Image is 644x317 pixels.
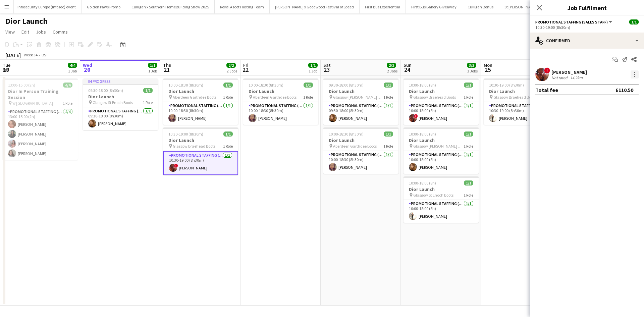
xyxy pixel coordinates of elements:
span: 21 [162,66,171,73]
span: 4/4 [68,63,77,68]
span: 10:30-19:00 (8h30m) [489,83,524,88]
span: Week 34 [22,52,39,57]
span: 1 Role [464,193,473,198]
app-card-role: Promotional Staffing (Sales Staff)1/110:00-18:00 (8h)[PERSON_NAME] [404,151,479,174]
h3: Dior In Person Training Session [3,88,78,100]
span: Tue [3,62,10,68]
h3: Dior Launch [404,137,479,143]
span: 20 [82,66,92,73]
span: 10:00-18:00 (8h) [409,180,436,186]
app-job-card: 10:00-18:30 (8h30m)1/1Dior Launch Aberdeen Garthdee Boots1 RolePromotional Staffing (Sales Staff)... [323,127,398,174]
span: Sun [404,62,412,68]
span: 1/1 [384,83,393,88]
div: 2 Jobs [227,68,237,73]
h3: Dior Launch [323,137,398,143]
h3: Dior Launch [404,88,479,94]
button: Royal Ascot Hosting Team [215,0,270,13]
app-card-role: Promotional Staffing (Sales Staff)1/110:00-18:00 (8h)![PERSON_NAME] [404,102,479,125]
div: 1 Job [68,68,77,73]
button: Golden Paws Promo [82,0,126,13]
span: Glasgow St Enoch Boots [413,193,453,198]
span: ! [544,67,550,73]
span: Sat [323,62,331,68]
span: Glasgow Braehead Boots [413,95,456,100]
h3: Dior Launch [163,137,238,143]
app-card-role: Promotional Staffing (Sales Staff)1/110:00-18:30 (8h30m)[PERSON_NAME] [163,102,238,125]
span: Mon [484,62,492,68]
h3: Dior Launch [404,186,479,192]
button: [PERSON_NAME] x Goodwood Festival of Speed [270,0,360,13]
span: 25 [483,66,492,73]
span: 1/1 [464,83,473,88]
span: 10:30-19:00 (8h30m) [168,131,203,137]
span: 1 Role [223,144,233,149]
app-card-role: Promotional Staffing (Brand Ambassadors)4/413:00-15:00 (2h)[PERSON_NAME][PERSON_NAME][PERSON_NAME... [3,108,78,160]
span: 1 Role [223,95,233,100]
span: Thu [163,62,171,68]
div: 10:30-19:00 (8h30m)1/1Dior Launch Glasgow Braehead Boots1 RolePromotional Staffing (Sales Staff)1... [484,78,559,125]
app-card-role: Promotional Staffing (Sales Staff)1/109:30-18:00 (8h30m)[PERSON_NAME] [83,107,158,130]
h3: Dior Launch [83,94,158,100]
button: Culligan x Southern HomeBuilding Show 2025 [126,0,215,13]
div: 1 Job [309,68,317,73]
span: 1 Role [464,95,473,100]
app-job-card: 10:00-18:30 (8h30m)1/1Dior Launch Aberdeen Garthdee Boots1 RolePromotional Staffing (Sales Staff)... [163,78,238,125]
a: View [3,28,17,36]
span: Glasgow Braehead Boots [493,95,536,100]
div: [PERSON_NAME] [551,69,587,75]
span: Edit [21,29,29,35]
span: Glasgow Braehead Boots [173,144,215,149]
span: Glasgow [PERSON_NAME] Galleries Boots [333,95,383,100]
div: Total fee [535,87,558,93]
h3: Dior Launch [484,88,559,94]
div: In progress [83,78,158,84]
span: 09:30-18:00 (8h30m) [329,83,364,88]
span: 1/1 [464,180,473,186]
span: 19 [2,66,10,73]
app-card-role: Promotional Staffing (Sales Staff)1/110:30-19:00 (8h30m)![PERSON_NAME] [163,151,238,175]
span: 2/2 [387,63,396,68]
div: £110.50 [615,87,633,93]
app-card-role: Promotional Staffing (Sales Staff)1/110:00-18:00 (8h)[PERSON_NAME] [404,200,479,223]
span: 1/1 [464,131,473,137]
span: Promotional Staffing (Sales Staff) [535,19,608,24]
div: 3 Jobs [467,68,478,73]
button: First Bus Experiential [360,0,406,13]
span: 1/1 [384,131,393,137]
span: Wed [83,62,92,68]
app-card-role: Promotional Staffing (Sales Staff)1/110:00-18:30 (8h30m)[PERSON_NAME] [243,102,318,125]
div: 13:00-15:00 (2h)4/4Dior In Person Training Session W [GEOGRAPHIC_DATA]1 RolePromotional Staffing ... [3,78,78,160]
app-job-card: 10:00-18:00 (8h)1/1Dior Launch Glasgow [PERSON_NAME] Galleries Boots1 RolePromotional Staffing (S... [404,127,479,174]
button: Culligan Bonus [462,0,499,13]
app-job-card: 10:30-19:00 (8h30m)1/1Dior Launch Glasgow Braehead Boots1 RolePromotional Staffing (Sales Staff)1... [163,127,238,175]
span: 1/1 [223,83,233,88]
div: 09:30-18:00 (8h30m)1/1Dior Launch Glasgow [PERSON_NAME] Galleries Boots1 RolePromotional Staffing... [323,78,398,125]
span: 1/1 [308,63,318,68]
span: Jobs [36,29,46,35]
span: 09:30-18:00 (8h30m) [88,88,123,93]
app-job-card: In progress09:30-18:00 (8h30m)1/1Dior Launch Glasgow St Enoch Boots1 RolePromotional Staffing (Sa... [83,78,158,130]
span: 1/1 [304,83,313,88]
span: 1/1 [223,131,233,137]
app-job-card: 10:00-18:00 (8h)1/1Dior Launch Glasgow St Enoch Boots1 RolePromotional Staffing (Sales Staff)1/11... [404,176,479,223]
button: Promotional Staffing (Sales Staff) [535,19,613,24]
span: 10:00-18:30 (8h30m) [329,131,364,137]
span: 1 Role [383,144,393,149]
div: [DATE] [5,52,21,58]
span: 1/1 [148,63,157,68]
a: Jobs [33,28,49,36]
div: 10:00-18:00 (8h)1/1Dior Launch Glasgow Braehead Boots1 RolePromotional Staffing (Sales Staff)1/11... [404,78,479,125]
h3: Dior Launch [163,88,238,94]
span: 3/3 [467,63,476,68]
app-job-card: 10:00-18:30 (8h30m)1/1Dior Launch Aberdeen Garthdee Boots1 RolePromotional Staffing (Sales Staff)... [243,78,318,125]
span: 23 [322,66,331,73]
span: Fri [243,62,249,68]
h3: Job Fulfilment [530,3,644,12]
span: Aberdeen Garthdee Boots [253,95,297,100]
span: ! [174,164,178,168]
span: Aberdeen Garthdee Boots [333,144,377,149]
